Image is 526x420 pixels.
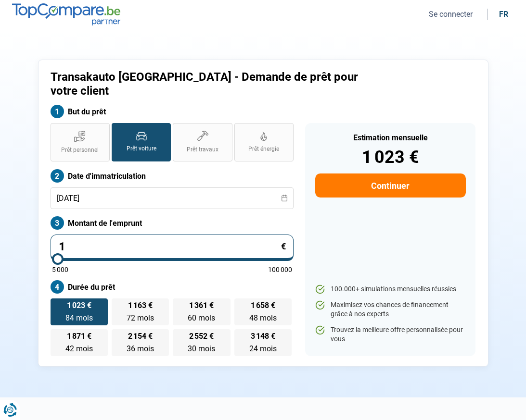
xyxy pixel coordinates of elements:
div: Estimation mensuelle [315,134,466,142]
span: 1 163 € [128,302,153,309]
span: 42 mois [65,344,93,353]
span: 2 552 € [189,333,214,340]
span: 84 mois [65,313,93,322]
div: 1 023 € [315,148,466,166]
span: 24 mois [249,344,277,353]
span: 1 361 € [189,302,214,309]
label: Durée du prêt [51,280,294,294]
span: 30 mois [188,344,215,353]
span: 72 mois [127,313,154,322]
span: 36 mois [127,344,154,353]
span: 100 000 [268,266,292,273]
span: 1 871 € [67,333,91,340]
li: Maximisez vos chances de financement grâce à nos experts [315,300,466,319]
img: TopCompare.be [12,3,120,25]
button: Se connecter [426,9,475,19]
span: 3 148 € [251,333,275,340]
button: Continuer [315,173,466,198]
li: 100.000+ simulations mensuelles réussies [315,284,466,294]
label: Montant de l'emprunt [51,216,294,230]
label: But du prêt [51,105,294,118]
li: Trouvez la meilleure offre personnalisée pour vous [315,325,466,344]
span: 1 023 € [67,302,91,309]
span: Prêt travaux [187,146,218,154]
span: Prêt personnel [61,146,99,154]
span: Prêt énergie [248,145,279,153]
label: Date d'immatriculation [51,169,294,183]
input: jj/mm/aaaa [51,187,294,209]
span: 1 658 € [251,302,275,309]
span: 5 000 [52,266,68,273]
span: 2 154 € [128,333,153,340]
span: Prêt voiture [127,145,156,153]
span: 60 mois [188,313,215,322]
span: € [281,242,286,251]
div: fr [499,10,508,19]
span: 48 mois [249,313,277,322]
h1: Transakauto [GEOGRAPHIC_DATA] - Demande de prêt pour votre client [51,70,367,98]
